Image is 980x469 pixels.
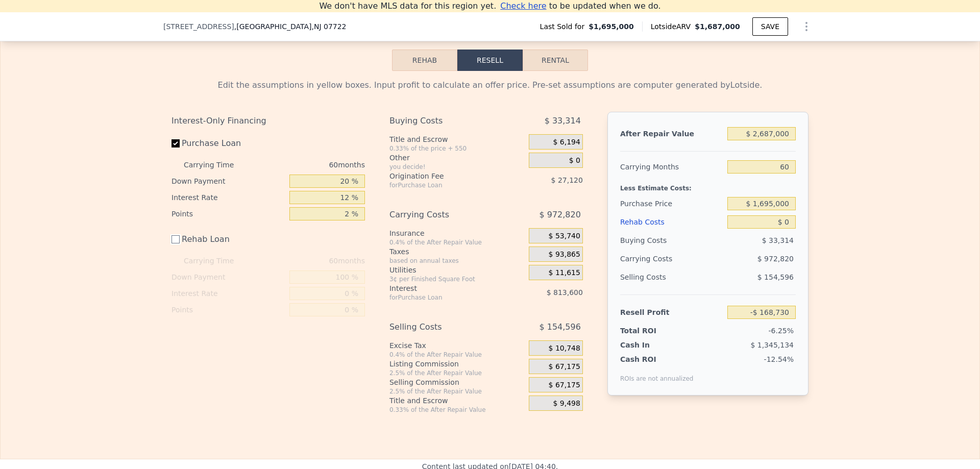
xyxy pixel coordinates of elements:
div: Carrying Costs [620,250,684,268]
div: Resell Profit [620,303,723,322]
div: Cash In [620,340,684,350]
div: Title and Escrow [389,396,525,406]
div: you decide! [389,163,525,171]
div: based on annual taxes [389,257,525,265]
button: Rental [523,50,588,71]
span: , [GEOGRAPHIC_DATA] [234,21,347,32]
button: Resell [457,50,523,71]
label: Purchase Loan [171,134,285,153]
div: After Repair Value [620,125,723,143]
span: Lotside ARV [651,21,695,32]
div: Taxes [389,246,525,257]
div: Rehab Costs [620,213,723,231]
span: $ 9,498 [553,399,580,408]
span: Last Sold for [540,21,589,32]
span: $ 53,740 [549,232,580,241]
span: $ 93,865 [549,250,580,259]
span: $ 6,194 [553,138,580,147]
span: -6.25% [768,327,794,335]
div: Down Payment [171,173,285,189]
div: 60 months [254,157,365,173]
span: , NJ 07722 [311,22,346,31]
span: $ 33,314 [762,236,794,244]
span: [STREET_ADDRESS] [163,21,234,32]
div: for Purchase Loan [389,293,503,302]
span: $ 10,748 [549,344,580,353]
button: SAVE [752,17,788,36]
span: $ 1,345,134 [750,341,794,349]
div: ROIs are not annualized [620,364,694,383]
button: Rehab [392,50,457,71]
div: Listing Commission [389,359,525,369]
div: Points [171,302,285,318]
span: $1,695,000 [589,21,634,32]
span: $1,687,000 [695,22,740,31]
div: Buying Costs [389,112,503,130]
span: $ 67,175 [549,362,580,372]
div: for Purchase Loan [389,181,503,189]
div: 0.4% of the After Repair Value [389,238,525,246]
div: 0.4% of the After Repair Value [389,351,525,359]
div: Interest Rate [171,189,285,206]
div: Excise Tax [389,340,525,351]
div: Selling Commission [389,377,525,387]
span: -12.54% [764,355,794,363]
div: Other [389,153,525,163]
div: 2.5% of the After Repair Value [389,387,525,396]
span: $ 154,596 [757,273,794,281]
div: 3¢ per Finished Square Foot [389,275,525,283]
span: $ 813,600 [547,288,583,297]
div: Interest Rate [171,285,285,302]
input: Rehab Loan [171,235,180,243]
div: Less Estimate Costs: [620,176,796,194]
div: 60 months [254,253,365,269]
span: $ 11,615 [549,268,580,278]
span: $ 972,820 [539,206,580,224]
div: Total ROI [620,326,684,336]
span: $ 972,820 [757,255,794,263]
div: Carrying Time [184,157,250,173]
div: Down Payment [171,269,285,285]
div: 0.33% of the After Repair Value [389,406,525,414]
span: $ 154,596 [539,318,580,336]
div: Interest [389,283,503,293]
div: Carrying Costs [389,206,503,224]
span: $ 67,175 [549,381,580,390]
div: 2.5% of the After Repair Value [389,369,525,377]
span: Check here [500,1,546,11]
div: Insurance [389,228,525,238]
div: Selling Costs [620,268,723,286]
span: $ 27,120 [551,176,583,184]
span: $ 33,314 [545,112,581,130]
div: Buying Costs [620,231,723,250]
div: Origination Fee [389,171,503,181]
div: Purchase Price [620,194,723,213]
div: Title and Escrow [389,134,525,144]
div: Cash ROI [620,354,694,364]
label: Rehab Loan [171,230,285,249]
input: Purchase Loan [171,139,180,147]
div: Carrying Time [184,253,250,269]
div: Edit the assumptions in yellow boxes. Input profit to calculate an offer price. Pre-set assumptio... [171,79,808,91]
div: Interest-Only Financing [171,112,365,130]
span: $ 0 [569,156,580,165]
div: Utilities [389,265,525,275]
div: 0.33% of the price + 550 [389,144,525,153]
button: Show Options [796,16,817,37]
div: Carrying Months [620,158,723,176]
div: Points [171,206,285,222]
div: Selling Costs [389,318,503,336]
